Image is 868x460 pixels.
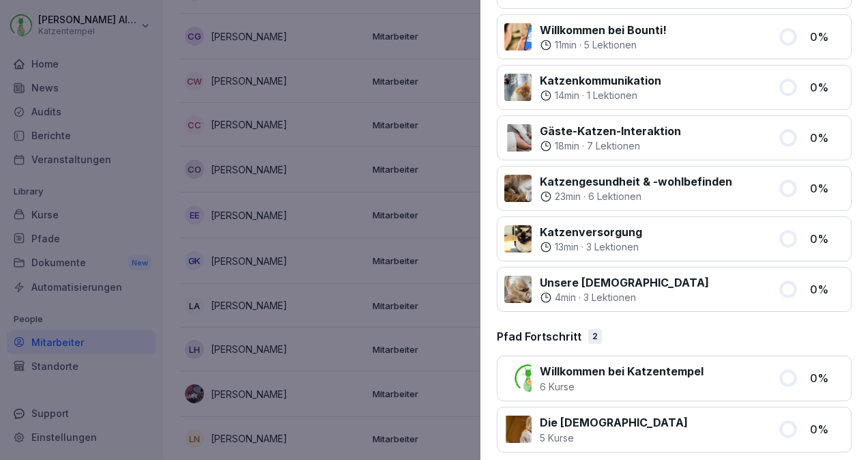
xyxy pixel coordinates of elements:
[540,291,709,304] div: ·
[540,274,709,291] p: Unsere [DEMOGRAPHIC_DATA]
[810,370,844,386] p: 0 %
[540,123,681,139] p: Gäste-Katzen-Interaktion
[540,190,732,203] div: ·
[587,139,640,153] p: 7 Lektionen
[540,89,661,102] div: ·
[540,363,704,379] p: Willkommen bei Katzentempel
[586,240,639,254] p: 3 Lektionen
[540,414,688,431] p: Die [DEMOGRAPHIC_DATA]
[810,79,844,96] p: 0 %
[587,89,637,102] p: 1 Lektionen
[555,291,576,304] p: 4 min
[497,328,581,345] p: Pfad Fortschritt
[540,38,667,52] div: ·
[540,224,642,240] p: Katzenversorgung
[810,421,844,437] p: 0 %
[555,139,579,153] p: 18 min
[584,38,637,52] p: 5 Lektionen
[555,89,579,102] p: 14 min
[540,431,688,445] p: 5 Kurse
[540,72,661,89] p: Katzenkommunikation
[540,240,642,254] div: ·
[555,240,579,254] p: 13 min
[810,180,844,197] p: 0 %
[540,173,732,190] p: Katzengesundheit & -wohlbefinden
[810,231,844,247] p: 0 %
[810,281,844,298] p: 0 %
[588,190,641,203] p: 6 Lektionen
[583,291,636,304] p: 3 Lektionen
[540,139,681,153] div: ·
[810,130,844,146] p: 0 %
[540,379,704,394] p: 6 Kurse
[810,29,844,45] p: 0 %
[555,190,581,203] p: 23 min
[540,22,667,38] p: Willkommen bei Bounti!
[588,329,602,344] div: 2
[555,38,577,52] p: 11 min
